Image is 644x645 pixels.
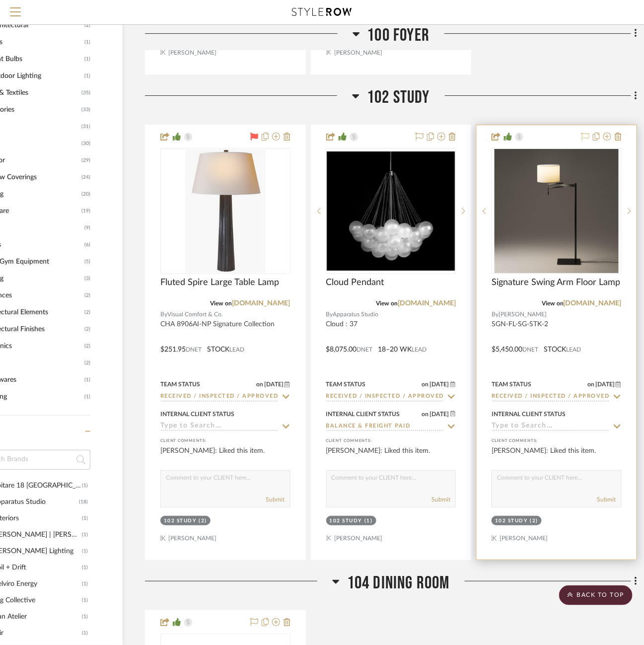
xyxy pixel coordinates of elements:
[429,411,450,418] span: [DATE]
[492,310,499,319] span: By
[367,25,430,46] span: 100 Foyer
[263,381,285,388] span: [DATE]
[594,381,616,388] span: [DATE]
[160,380,200,389] div: Team Status
[160,410,234,419] div: Internal Client Status
[492,410,566,419] div: Internal Client Status
[82,576,88,592] div: (1)
[82,560,88,575] div: (1)
[232,300,290,307] a: [DOMAIN_NAME]
[211,300,232,306] span: View on
[81,169,90,185] span: (24)
[84,389,90,405] span: (1)
[160,392,279,402] input: Type to Search…
[429,381,450,388] span: [DATE]
[84,304,90,320] span: (2)
[84,34,90,50] span: (1)
[364,517,373,525] div: (1)
[367,87,430,108] span: 102 Study
[256,381,263,387] span: on
[81,203,90,219] span: (19)
[398,300,456,307] a: [DOMAIN_NAME]
[160,277,279,288] span: Fluted Spire Large Table Lamp
[82,543,88,559] div: (1)
[82,478,88,494] div: (1)
[79,494,88,510] div: (18)
[422,381,429,387] span: on
[499,310,547,319] span: [PERSON_NAME]
[84,51,90,67] span: (1)
[199,517,208,525] div: (2)
[327,148,456,274] div: 0
[81,85,90,101] span: (35)
[326,310,333,319] span: By
[492,446,622,466] div: [PERSON_NAME]: Liked this item.
[82,625,88,641] div: (1)
[376,300,398,306] span: View on
[84,271,90,287] span: (3)
[326,410,400,419] div: Internal Client Status
[160,310,167,319] span: By
[81,152,90,168] span: (29)
[326,380,366,389] div: Team Status
[492,277,620,288] span: Signature Swing Arm Floor Lamp
[495,517,528,525] div: 102 Study
[82,592,88,608] div: (1)
[326,422,444,431] input: Type to Search…
[330,517,362,525] div: 102 Study
[84,254,90,270] span: (5)
[347,573,450,594] span: 104 Dining Room
[587,381,594,387] span: on
[82,609,88,625] div: (1)
[84,321,90,337] span: (2)
[84,17,90,33] span: (2)
[492,422,610,431] input: Type to Search…
[160,446,290,466] div: [PERSON_NAME]: Liked this item.
[84,68,90,84] span: (1)
[542,300,564,306] span: View on
[422,411,429,417] span: on
[81,136,90,151] span: (30)
[82,510,88,526] div: (1)
[84,220,90,236] span: (9)
[564,300,622,307] a: [DOMAIN_NAME]
[431,495,450,504] button: Submit
[327,151,455,270] img: Cloud Pendant
[84,287,90,303] span: (2)
[333,310,379,319] span: Apparatus Studio
[84,372,90,388] span: (1)
[84,237,90,253] span: (6)
[530,517,539,525] div: (2)
[492,380,531,389] div: Team Status
[161,148,290,274] div: 0
[84,338,90,354] span: (2)
[84,355,90,371] span: (2)
[81,186,90,202] span: (20)
[82,527,88,543] div: (1)
[495,149,619,273] img: Signature Swing Arm Floor Lamp
[326,446,456,466] div: [PERSON_NAME]: Liked this item.
[326,392,444,402] input: Type to Search…
[597,495,616,504] button: Submit
[266,495,285,504] button: Submit
[160,422,279,431] input: Type to Search…
[164,517,197,525] div: 102 Study
[559,585,633,605] scroll-to-top-button: BACK TO TOP
[81,102,90,118] span: (33)
[167,310,223,319] span: Visual Comfort & Co.
[326,277,384,288] span: Cloud Pendant
[185,149,265,273] img: Fluted Spire Large Table Lamp
[81,119,90,135] span: (31)
[492,392,610,402] input: Type to Search…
